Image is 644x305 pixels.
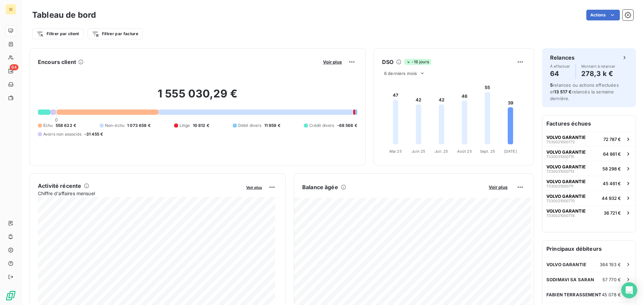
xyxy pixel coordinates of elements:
[586,10,620,20] button: Actions
[38,87,357,107] h2: 1 555 030,29 €
[554,89,572,94] span: 13 517 €
[542,176,636,190] button: VOLVO GARANTIE733003100071145 461 €
[435,149,448,154] tspan: Juil. 25
[38,58,76,66] h6: Encours client
[127,123,151,129] span: 1 073 658 €
[602,277,621,282] span: 57 770 €
[546,169,574,173] span: 7330031000713
[542,241,636,257] h6: Principaux débiteurs
[389,149,402,154] tspan: Mai 25
[602,196,621,201] span: 44 932 €
[550,64,570,68] span: À effectuer
[238,123,262,129] span: Débit divers
[337,123,357,129] span: -68 566 €
[602,166,621,171] span: 58 298 €
[88,28,143,39] button: Filtrer par facture
[546,277,594,282] span: SODIMAVI SA SARAN
[546,149,586,155] span: VOLVO GARANTIE
[302,183,338,191] h6: Balance âgée
[412,149,425,154] tspan: Juin 25
[32,9,96,21] h3: Tableau de bord
[602,292,621,297] span: 45 078 €
[550,82,619,101] span: relances ou actions effectuées et relancés la semaine dernière.
[600,262,621,267] span: 364 193 €
[546,135,586,140] span: VOLVO GARANTIE
[546,184,573,188] span: 7330031000711
[105,123,124,129] span: Non-échu
[38,190,241,197] span: Chiffre d'affaires mensuel
[546,194,586,199] span: VOLVO GARANTIE
[621,282,637,298] div: Open Intercom Messenger
[546,155,574,159] span: 7330031000715
[487,184,509,190] button: Voir plus
[581,68,615,79] h4: 278,3 k €
[504,149,517,154] tspan: [DATE]
[244,184,264,190] button: Voir plus
[546,164,586,169] span: VOLVO GARANTIE
[56,123,76,129] span: 558 622 €
[43,123,53,129] span: Échu
[43,131,82,137] span: Avoirs non associés
[604,210,621,216] span: 36 721 €
[542,205,636,220] button: VOLVO GARANTIE733002100077436 721 €
[193,123,209,129] span: 10 812 €
[309,123,334,129] span: Crédit divers
[84,131,103,137] span: -31 455 €
[603,151,621,157] span: 64 861 €
[404,59,431,65] span: -16 jours
[321,59,344,65] button: Voir plus
[546,214,575,218] span: 7330021000774
[480,149,495,154] tspan: Sept. 25
[382,58,393,66] h6: DSO
[546,179,586,184] span: VOLVO GARANTIE
[489,184,507,190] span: Voir plus
[546,199,575,203] span: 7330021000770
[542,132,636,146] button: VOLVO GARANTIE733002100077272 787 €
[550,54,575,62] h6: Relances
[264,123,280,129] span: 11 959 €
[546,208,586,214] span: VOLVO GARANTIE
[457,149,472,154] tspan: Août 25
[55,117,58,123] span: 0
[5,290,16,301] img: Logo LeanPay
[384,71,417,76] span: 6 derniers mois
[542,116,636,132] h6: Factures échues
[38,182,81,190] h6: Activité récente
[546,140,575,144] span: 7330021000772
[179,123,190,129] span: Litige
[542,146,636,161] button: VOLVO GARANTIE733003100071564 861 €
[546,292,601,297] span: FABIEN TERRASSEMENT
[546,262,586,267] span: VOLVO GARANTIE
[323,59,342,65] span: Voir plus
[542,190,636,205] button: VOLVO GARANTIE733002100077044 932 €
[542,161,636,176] button: VOLVO GARANTIE733003100071358 298 €
[603,137,621,142] span: 72 787 €
[581,64,615,68] span: Montant à relancer
[5,4,16,15] div: SI
[32,28,84,39] button: Filtrer par client
[550,82,553,88] span: 5
[550,68,570,79] h4: 64
[603,181,621,186] span: 45 461 €
[246,185,262,190] span: Voir plus
[10,64,18,70] span: 64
